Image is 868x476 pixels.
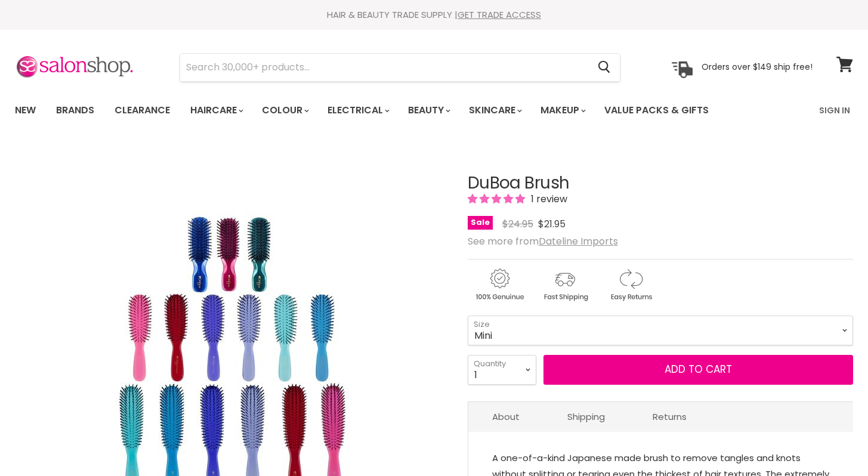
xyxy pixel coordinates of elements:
[533,267,597,303] img: shipping.gif
[180,54,588,81] input: Search
[812,98,857,123] a: Sign In
[599,267,662,303] img: returns.gif
[319,98,397,123] a: Electrical
[6,93,765,128] ul: Main menu
[543,402,629,431] a: Shipping
[702,61,813,72] p: Orders over $149 ship free!
[588,54,620,81] button: Search
[6,98,45,123] a: New
[595,98,718,123] a: Value Packs & Gifts
[539,234,618,248] a: Dateline Imports
[629,402,711,431] a: Returns
[468,355,536,385] select: Quantity
[181,98,251,123] a: Haircare
[468,234,618,248] span: See more from
[253,98,316,123] a: Colour
[468,174,853,193] h1: DuBoa Brush
[468,402,543,431] a: About
[502,217,533,231] span: $24.95
[460,98,529,123] a: Skincare
[468,216,493,230] span: Sale
[665,362,732,376] span: Add to cart
[458,8,541,21] a: GET TRADE ACCESS
[47,98,103,123] a: Brands
[399,98,458,123] a: Beauty
[532,98,593,123] a: Makeup
[180,53,620,82] form: Product
[543,355,853,385] button: Add to cart
[527,192,567,206] span: 1 review
[106,98,179,123] a: Clearance
[468,192,527,206] span: 5.00 stars
[538,217,566,231] span: $21.95
[468,267,531,303] img: genuine.gif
